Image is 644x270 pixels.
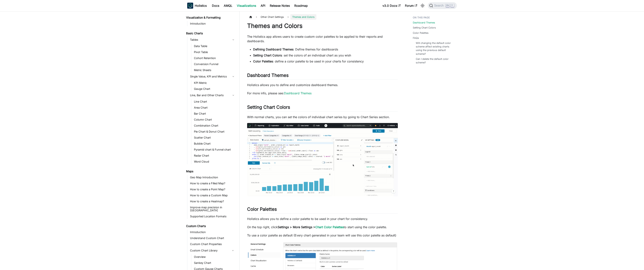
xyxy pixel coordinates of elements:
a: API [258,3,268,9]
p: Holistics allows you to define and customize dashboard themes. [247,83,398,87]
a: Forum [403,3,419,9]
a: Visualization & Formatting [185,15,236,20]
a: Chart Color Palettes [315,225,344,229]
strong: Color Palettes [253,59,273,63]
a: Custom Chart Library [189,247,230,253]
a: Line, Bar and Other Charts [189,92,236,98]
a: Single Value, KPI and Metrics [189,73,236,79]
a: Bubble Chart [193,141,236,146]
li: : define a color palette to be used in your charts for consistency [253,59,398,64]
a: Overview [193,254,236,259]
a: Area Chart [193,105,236,110]
a: KPI Metric [193,80,236,85]
a: How to create a Custom Map [189,193,236,198]
a: How to create a Heatmap? [189,199,236,204]
button: Switch between dark and light mode (currently light mode) [420,3,426,9]
span: Other Chart Settings [259,14,286,20]
a: Sankey Chart [193,260,236,265]
a: Supported Location Formats [189,214,236,219]
h2: Color Palettes [247,206,398,214]
nav: Docs sidebar [183,11,240,270]
p: To use a color palette as default (Every chart generated in your team will use this color palette... [247,233,398,238]
a: Tables [189,37,236,43]
a: Basic Charts [185,31,236,36]
a: Column Chart [193,117,236,122]
img: Holistics [187,3,193,9]
a: FAQs [413,36,419,40]
h2: Dashboard Themes [247,73,398,80]
a: Introduction [189,21,236,26]
kbd: K [450,4,454,7]
button: Search (Ctrl+K) [428,2,457,9]
a: Combination Chart [193,123,236,128]
a: Line Chart [193,99,236,104]
b: Holistics [195,3,207,8]
a: Pyramid chart & Funnel chart [193,147,236,152]
li: : set the colors of an individual chart as you wish [253,53,398,58]
nav: Breadcrumbs [247,14,398,20]
a: How to create a Filled Map? [189,181,236,186]
a: Custom Chart Properties [189,241,236,247]
a: Maps [185,169,236,174]
strong: Settings > More Settings > [278,225,344,229]
span: Themes and Colors [290,14,316,20]
strong: Defining Dashboard Themes [253,47,293,51]
a: Release Notes [268,3,292,9]
a: Word Cloud [193,159,236,164]
a: Visualizations [235,3,258,9]
h2: Setting Chart Colors [247,104,398,112]
a: Introduction [189,229,236,235]
a: Will changing the default color scheme affect existing charts using the previous default scheme? [416,41,453,56]
p: Holistics allows you to define a color palette to be used in your chart for consistency. [247,217,398,221]
p: With normal charts, you can set the colors of individual chart series by going to Chart Series se... [247,115,398,119]
a: Home page [247,14,254,20]
a: Metric Sheets [193,67,236,73]
a: Can I delete the default color scheme? [416,57,453,64]
a: Scatter Chart [193,135,236,140]
a: Dashboard Themes [284,91,312,95]
a: Pie Chart & Donut Chart [193,129,236,134]
a: Gauge Chart [193,86,236,91]
a: Custom Charts [185,223,236,229]
p: The Holistics app allows users to create custom color palettes to be applied to their reports and... [247,34,398,43]
button: Collapse sidebar category 'Custom Chart Library' [230,247,236,253]
span: Search [433,4,446,7]
strong: Setting Chart Colors [253,53,282,57]
a: Pivot Table [193,49,236,55]
a: Improve map precision in [GEOGRAPHIC_DATA] [189,205,236,213]
a: Dashboard Themes [413,21,435,24]
a: How to create a Point Map? [189,187,236,192]
a: Radar Chart [193,153,236,158]
a: Bar Chart [193,111,236,116]
a: Data Table [193,43,236,49]
a: Roadmap [292,3,310,9]
h1: Themes and Colors [247,22,398,30]
li: : Define themes for dashboards [253,47,398,52]
a: Color Palettes [413,31,429,35]
a: HolisticsHolistics [187,3,207,9]
a: v3.0 Docs [380,3,403,9]
a: Understand Custom Chart [189,235,236,241]
p: For more info, please see: [247,91,398,95]
a: AMQL [221,3,235,9]
p: On the top right, click to start using the color palette. [247,225,398,229]
a: Docs [210,3,221,9]
a: Cohort Retention [193,55,236,61]
a: Geo Map Introduction [189,175,236,180]
a: Setting Chart Colors [413,26,436,29]
a: Conversion Funnel [193,61,236,67]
